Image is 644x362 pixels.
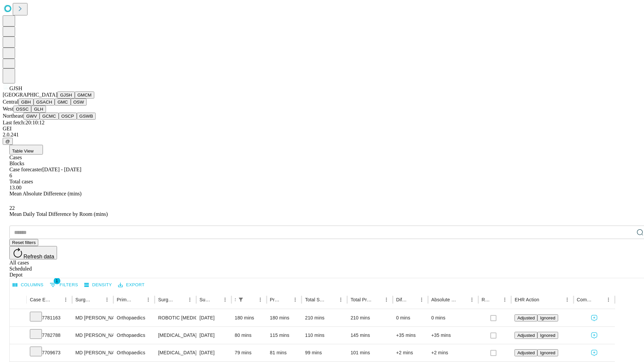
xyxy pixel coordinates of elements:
[9,239,38,246] button: Reset filters
[3,106,13,112] span: West
[540,295,549,304] button: Sort
[9,145,43,155] button: Table View
[458,295,467,304] button: Sort
[540,350,555,355] span: Ignored
[200,327,228,344] div: [DATE]
[537,332,558,339] button: Ignored
[3,120,45,125] span: Last fetch: 20:10:12
[235,309,263,326] div: 180 mins
[515,349,537,356] button: Adjusted
[9,85,22,91] span: GJSH
[9,173,12,178] span: 6
[75,92,94,99] button: GMCM
[305,309,344,326] div: 210 mins
[270,309,299,326] div: 180 mins
[117,327,151,344] div: Orthopaedics
[42,167,81,172] span: [DATE] - [DATE]
[9,205,15,211] span: 22
[594,295,604,304] button: Sort
[305,344,344,361] div: 99 mins
[12,240,36,245] span: Reset filters
[200,309,228,326] div: [DATE]
[396,297,407,302] div: Difference
[351,297,372,302] div: Total Predicted Duration
[351,309,389,326] div: 210 mins
[30,327,69,344] div: 7782788
[235,297,235,302] div: Scheduled In Room Duration
[158,309,193,326] div: ROBOTIC [MEDICAL_DATA] KNEE TOTAL
[336,295,345,304] button: Menu
[134,295,144,304] button: Sort
[467,295,477,304] button: Menu
[40,113,59,120] button: GCMC
[351,344,389,361] div: 101 mins
[396,309,425,326] div: 0 mins
[9,191,82,196] span: Mean Absolute Difference (mins)
[158,327,193,344] div: [MEDICAL_DATA] [MEDICAL_DATA]
[270,344,299,361] div: 81 mins
[75,327,110,344] div: MD [PERSON_NAME] [PERSON_NAME] Md
[55,99,70,106] button: GMC
[537,349,558,356] button: Ignored
[537,314,558,321] button: Ignored
[408,295,417,304] button: Sort
[270,327,299,344] div: 115 mins
[577,297,594,302] div: Comments
[431,297,457,302] div: Absolute Difference
[5,139,10,144] span: @
[235,327,263,344] div: 80 mins
[54,278,60,284] span: 1
[3,132,641,138] div: 2.0.241
[515,297,539,302] div: EHR Action
[236,295,246,304] div: 1 active filter
[117,297,133,302] div: Primary Service
[102,295,112,304] button: Menu
[517,315,535,320] span: Adjusted
[93,295,102,304] button: Sort
[562,295,572,304] button: Menu
[3,126,641,132] div: GEI
[185,295,195,304] button: Menu
[517,333,535,338] span: Adjusted
[144,295,153,304] button: Menu
[540,333,555,338] span: Ignored
[57,92,75,99] button: GJSH
[417,295,426,304] button: Menu
[75,309,110,326] div: MD [PERSON_NAME] [PERSON_NAME] Md
[382,295,391,304] button: Menu
[256,295,265,304] button: Menu
[500,295,509,304] button: Menu
[158,297,175,302] div: Surgery Name
[9,211,108,217] span: Mean Daily Total Difference by Room (mins)
[116,280,146,290] button: Export
[12,148,34,154] span: Table View
[200,297,210,302] div: Surgery Date
[61,295,70,304] button: Menu
[281,295,290,304] button: Sort
[59,113,77,120] button: OSCP
[220,295,230,304] button: Menu
[515,314,537,321] button: Adjusted
[351,327,389,344] div: 145 mins
[482,297,490,302] div: Resolved in EHR
[117,344,151,361] div: Orthopaedics
[431,344,475,361] div: +2 mins
[71,99,87,106] button: OSW
[305,297,326,302] div: Total Scheduled Duration
[13,330,23,342] button: Expand
[3,113,23,119] span: Northeast
[200,344,228,361] div: [DATE]
[431,309,475,326] div: 0 mins
[52,295,61,304] button: Sort
[75,344,110,361] div: MD [PERSON_NAME] [PERSON_NAME] Md
[3,138,13,145] button: @
[3,92,57,98] span: [GEOGRAPHIC_DATA]
[18,99,34,106] button: GBH
[515,332,537,339] button: Adjusted
[9,179,33,184] span: Total cases
[372,295,382,304] button: Sort
[211,295,220,304] button: Sort
[30,309,69,326] div: 7781163
[75,297,92,302] div: Surgeon Name
[30,297,51,302] div: Case Epic Id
